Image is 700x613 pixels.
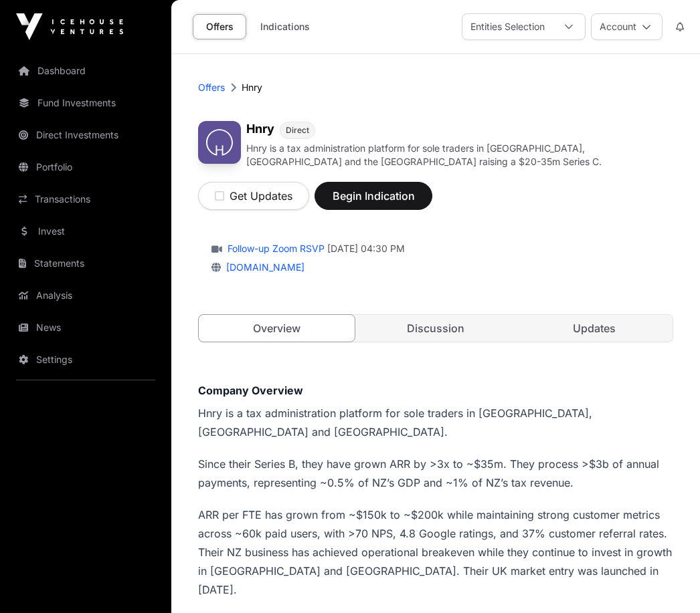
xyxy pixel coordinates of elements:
[199,315,673,342] nav: Tabs
[198,81,225,94] a: Offers
[11,185,161,214] a: Transactions
[198,384,303,397] strong: Company Overview
[11,249,161,278] a: Statements
[11,152,161,182] a: Portfolio
[11,313,161,342] a: News
[11,281,161,310] a: Analysis
[193,14,246,39] a: Offers
[221,261,304,273] a: [DOMAIN_NAME]
[198,314,355,342] a: Overview
[633,549,700,613] iframe: Chat Widget
[198,121,241,164] img: Hnry
[16,13,123,40] img: Icehouse Ventures Logo
[246,142,673,168] p: Hnry is a tax administration platform for sole traders in [GEOGRAPHIC_DATA], [GEOGRAPHIC_DATA] an...
[11,56,161,86] a: Dashboard
[11,120,161,150] a: Direct Investments
[591,13,663,40] button: Account
[357,315,513,342] a: Discussion
[315,182,432,210] button: Begin Indication
[286,125,309,136] span: Direct
[225,242,325,255] a: Follow-up Zoom RSVP
[246,121,274,139] h1: Hnry
[198,455,673,492] p: Since their Series B, they have grown ARR by >3x to ~$35m. They process >$3b of annual payments, ...
[198,505,673,599] p: ARR per FTE has grown from ~$150k to ~$200k while maintaining strong customer metrics across ~60k...
[252,14,319,39] a: Indications
[331,188,416,204] span: Begin Indication
[462,14,553,39] div: Entities Selection
[198,404,673,441] p: Hnry is a tax administration platform for sole traders in [GEOGRAPHIC_DATA], [GEOGRAPHIC_DATA] an...
[11,345,161,374] a: Settings
[11,88,161,118] a: Fund Investments
[242,81,262,94] p: Hnry
[327,242,405,255] span: [DATE] 04:30 PM
[198,182,309,210] button: Get Updates
[11,217,161,246] a: Invest
[315,195,432,209] a: Begin Indication
[517,315,673,342] a: Updates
